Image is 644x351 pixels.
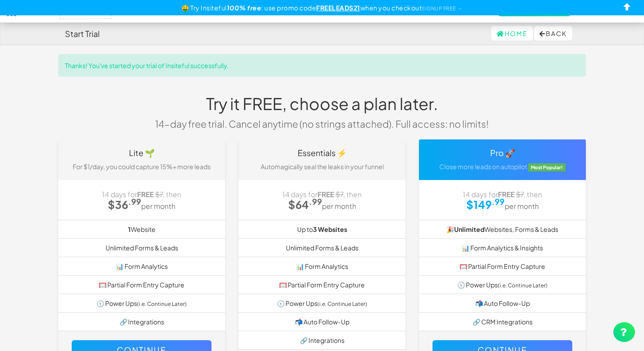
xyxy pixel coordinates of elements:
button: Back [534,26,572,41]
li: 📬 Auto Follow-Up [419,294,586,313]
a: Home [491,26,533,41]
li: Unlimited Forms & Leads [239,238,405,257]
p: For $1/day, you could capture 15%+ more leads [65,162,218,171]
sup: .99 [128,196,141,207]
strong: FREE [498,190,515,199]
li: 🕥 Power Ups [58,294,225,313]
li: 🎉 Websites, Forms & Leads [419,220,586,239]
span: 14 days for , then [102,190,181,199]
b: 1 [128,225,131,233]
li: 📊 Form Analytics [58,257,225,276]
small: per month [322,202,356,210]
strike: $7 [155,190,163,199]
small: (i.e. Continue Later) [137,300,187,307]
li: 🔗 Integrations [58,312,225,331]
strong: Unlimited [454,225,484,233]
small: per month [505,202,539,210]
strike: $7 [516,190,524,199]
small: (i.e. Continue Later) [317,300,367,307]
b: 3 Websites [313,225,347,233]
p: Automagically seal the leaks in your funnel [245,162,399,171]
li: Unlimited Forms & Leads [58,238,225,257]
li: 📊 Form Analytics & Insights [419,238,586,257]
p: 14-day free trial. Cancel anytime (no strings attached). Full access: no limits! [148,117,496,130]
small: (i.e. Continue Later) [498,282,547,289]
li: 📊 Form Analytics [239,257,405,276]
u: FREELEADS21 [316,4,360,12]
strong: $149 [466,198,505,211]
li: 🕥 Power Ups [239,294,405,313]
span: Most Popular! [528,163,566,171]
strong: $64 [288,198,322,211]
sup: .99 [309,196,322,207]
a: SIGNUP FREE → [422,5,463,11]
small: per month [141,202,175,210]
h4: Essentials ⚡ [245,148,399,157]
h4: Lite 🌱 [65,148,218,157]
h4: Pro 🚀 [426,148,579,157]
strong: $36 [108,198,141,211]
strike: $7 [336,190,343,199]
span: 14 days for , then [282,190,362,199]
li: Website [58,220,225,239]
li: 🥅 Partial Form Entry Capture [58,275,225,294]
span: 14 days for , then [463,190,542,199]
span: Close more leads on autopilot [439,162,527,171]
h1: Try it FREE, choose a plan later. [148,95,496,113]
li: 🕥 Power Ups [419,275,586,294]
strong: FREE [317,190,334,199]
sup: .99 [492,196,505,207]
li: Up to [239,220,405,239]
li: 🔗 CRM Integrations [419,312,586,331]
b: 100% free [227,4,262,12]
h4: Start Trial [65,29,100,38]
li: 📬 Auto Follow-Up [239,312,405,331]
li: 🥅 Partial Form Entry Capture [239,275,405,294]
div: Thanks! You've started your trial of Insiteful successfully. [58,54,586,77]
li: 🥅 Partial Form Entry Capture [419,257,586,276]
li: 🔗 Integrations [239,331,405,350]
strong: FREE [137,190,154,199]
